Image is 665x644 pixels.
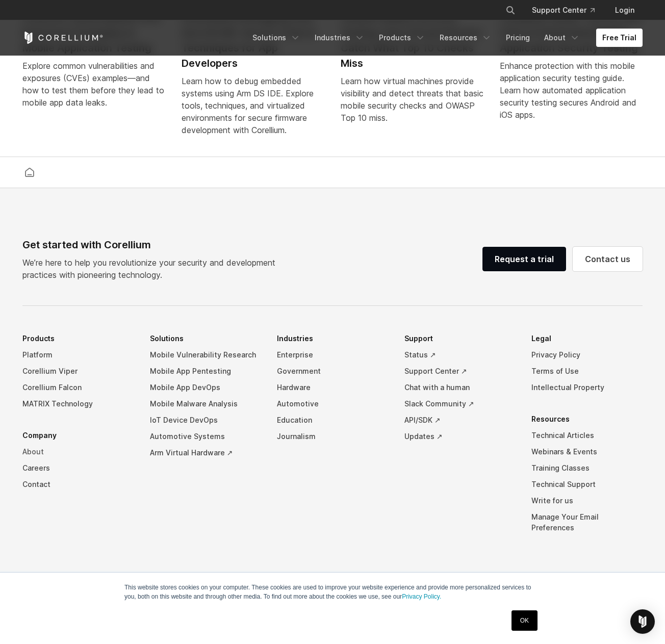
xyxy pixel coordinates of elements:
a: Corellium Viper [22,363,134,379]
div: Get started with Corellium [22,237,284,252]
a: About [538,29,586,47]
a: Platform [22,347,134,363]
button: Search [501,1,520,19]
a: Mobile App DevOps [150,379,261,396]
a: Support Center ↗ [404,363,516,379]
a: Free Trial [596,29,643,47]
a: Chat with a human [404,379,516,396]
a: Technical Support [531,476,643,493]
a: OK [511,610,538,631]
a: Support Center [524,1,603,19]
a: Login [607,1,643,19]
a: Resources [433,29,498,47]
a: Request a trial [482,247,566,271]
a: Enterprise [277,347,388,363]
a: Products [373,29,431,47]
div: Explore common vulnerabilities and exposures (CVEs) examples—and how to test them before they lea... [22,60,165,109]
a: Slack Community ↗ [404,396,516,412]
div: Open Intercom Messenger [630,609,655,634]
a: Updates ↗ [404,428,516,445]
a: Pricing [500,29,536,47]
a: Mobile Vulnerability Research [150,347,261,363]
a: Arm Virtual Hardware ↗ [150,445,261,461]
a: API/SDK ↗ [404,412,516,428]
a: Industries [309,29,371,47]
a: Automotive Systems [150,428,261,445]
a: Mobile Malware Analysis [150,396,261,412]
a: IoT Device DevOps [150,412,261,428]
div: Learn how virtual machines provide visibility and detect threats that basic mobile security check... [341,75,483,124]
a: Journalism [277,428,388,445]
a: Government [277,363,388,379]
p: We’re here to help you revolutionize your security and development practices with pioneering tech... [22,256,284,281]
a: Automotive [277,396,388,412]
div: Navigation Menu [246,29,643,47]
a: Education [277,412,388,428]
a: Contact [22,476,134,493]
a: Terms of Use [531,363,643,379]
a: Corellium Falcon [22,379,134,396]
a: Corellium home [20,165,39,179]
a: Privacy Policy. [402,593,441,600]
a: Manage Your Email Preferences [531,509,643,536]
a: Intellectual Property [531,379,643,396]
a: Contact us [573,247,643,271]
div: Enhance protection with this mobile application security testing guide. Learn how automated appli... [500,60,643,121]
a: Hardware [277,379,388,396]
a: Solutions [246,29,306,47]
a: Technical Articles [531,427,643,444]
div: Navigation Menu [493,1,643,19]
a: Mobile App Pentesting [150,363,261,379]
p: This website stores cookies on your computer. These cookies are used to improve your website expe... [124,583,541,601]
div: Navigation Menu [22,330,643,551]
a: Careers [22,460,134,476]
a: Status ↗ [404,347,516,363]
a: Corellium Home [22,32,104,44]
a: Write for us [531,493,643,509]
a: About [22,444,134,460]
a: Webinars & Events [531,444,643,460]
a: MATRIX Technology [22,396,134,412]
a: Privacy Policy [531,347,643,363]
a: Training Classes [531,460,643,476]
div: Learn how to debug embedded systems using Arm DS IDE. Explore tools, techniques, and virtualized ... [182,75,324,136]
